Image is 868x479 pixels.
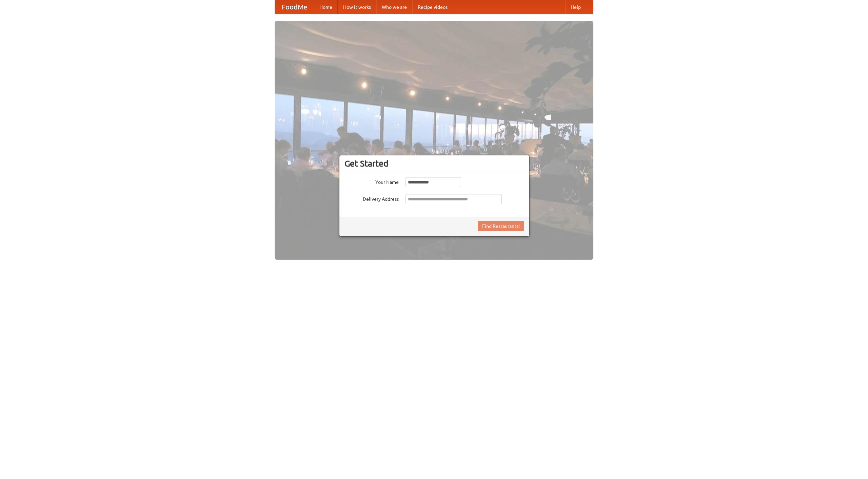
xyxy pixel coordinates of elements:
a: Who we are [376,0,412,14]
h3: Get Started [344,158,524,169]
label: Your Name [344,177,399,186]
a: Recipe videos [412,0,453,14]
a: How it works [338,0,376,14]
label: Delivery Address [344,194,399,202]
a: FoodMe [275,0,314,14]
a: Help [565,0,586,14]
a: Home [314,0,338,14]
button: Find Restaurants! [478,221,524,231]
